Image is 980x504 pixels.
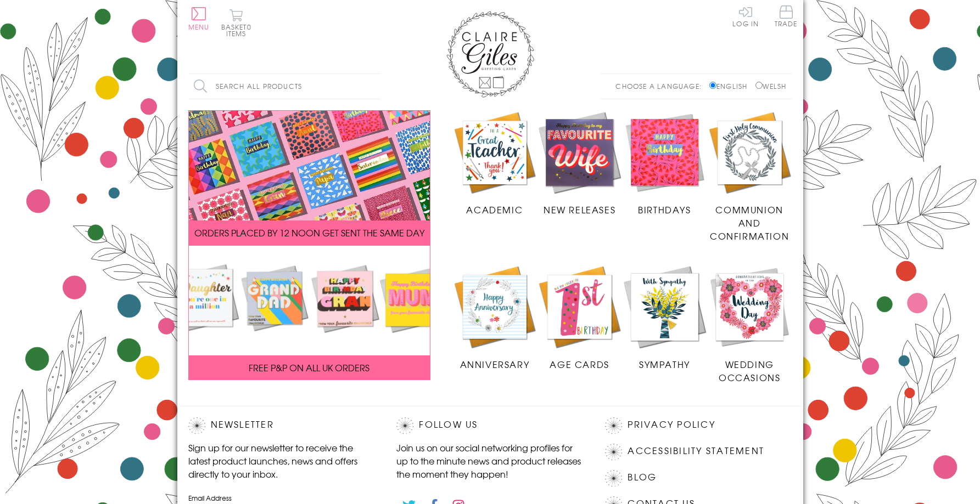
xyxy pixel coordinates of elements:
button: Basket0 items [221,9,251,37]
p: Sign up for our newsletter to receive the latest product launches, news and offers directly to yo... [188,441,375,480]
a: Age Cards [537,264,622,371]
span: Communion and Confirmation [710,203,789,242]
span: Birthdays [638,203,691,216]
span: FREE P&P ON ALL UK ORDERS [249,361,369,374]
a: Trade [775,5,798,29]
label: Welsh [755,81,787,91]
input: Search all products [188,74,380,99]
a: Privacy Policy [628,417,715,432]
span: Wedding Occasions [719,358,780,384]
button: Menu [188,7,210,30]
span: ORDERS PLACED BY 12 NOON GET SENT THE SAME DAY [194,226,424,239]
label: Email Address [188,493,375,503]
h2: Newsletter [188,417,375,434]
span: Menu [188,22,210,32]
p: Choose a language: [615,81,707,91]
a: Log In [732,5,759,27]
a: Blog [628,470,657,485]
span: Trade [775,5,798,27]
a: Birthdays [622,110,707,217]
span: New Releases [544,203,615,216]
input: Welsh [755,82,763,89]
a: Wedding Occasions [707,264,792,384]
a: Accessibility Statement [628,444,764,458]
span: Academic [466,203,523,216]
span: Age Cards [550,358,609,371]
a: Anniversary [452,264,537,371]
span: 0 items [226,22,251,38]
label: English [709,81,753,91]
a: Sympathy [622,264,707,371]
a: Communion and Confirmation [707,110,792,243]
a: New Releases [537,110,622,217]
h2: Follow Us [396,417,583,434]
img: Claire Giles Greetings Cards [446,11,534,98]
p: Join us on our social networking profiles for up to the minute news and product releases the mome... [396,441,583,480]
a: Academic [452,110,537,217]
input: Search [369,74,380,99]
span: Anniversary [460,358,530,371]
input: English [709,82,716,89]
span: Sympathy [639,358,690,371]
